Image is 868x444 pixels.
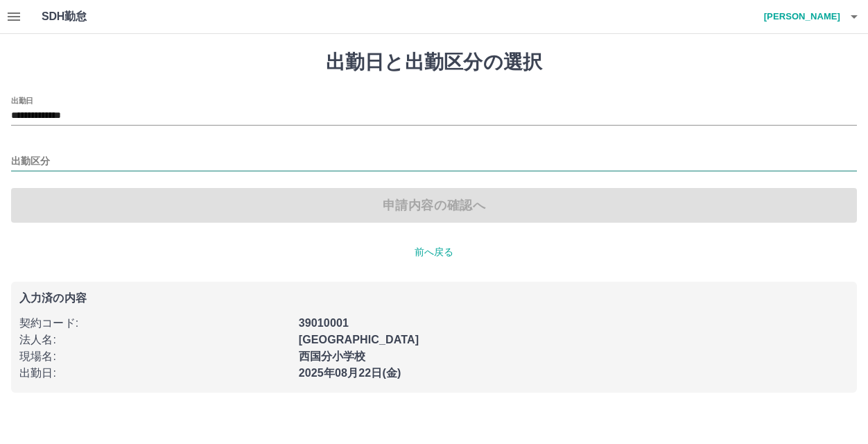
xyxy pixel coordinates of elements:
label: 出勤日 [11,95,33,105]
p: 入力済の内容 [19,293,849,304]
p: 出勤日 : [19,365,290,382]
p: 現場名 : [19,348,290,365]
p: 前へ戻る [11,245,857,259]
b: 2025年08月22日(金) [299,367,401,379]
p: 契約コード : [19,315,290,332]
p: 法人名 : [19,332,290,348]
b: 39010001 [299,317,349,329]
b: 西国分小学校 [299,350,366,362]
h1: 出勤日と出勤区分の選択 [11,51,857,74]
b: [GEOGRAPHIC_DATA] [299,334,419,345]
